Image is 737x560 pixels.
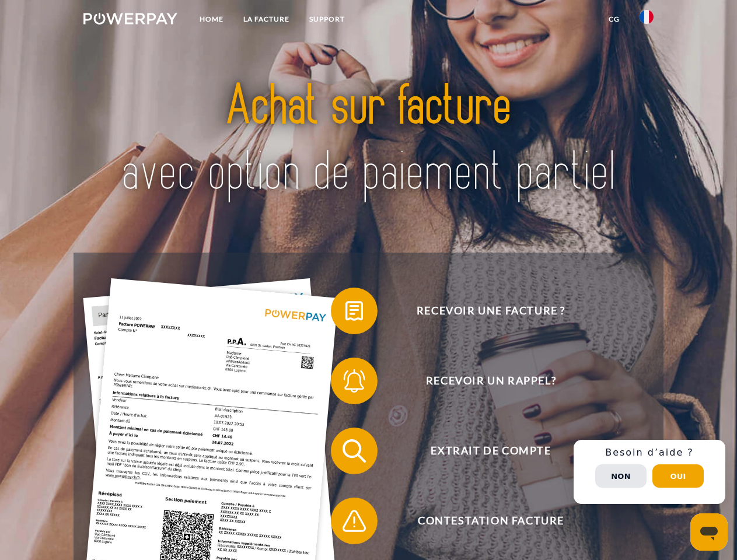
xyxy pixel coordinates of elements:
span: Recevoir une facture ? [348,288,634,334]
div: Schnellhilfe [574,440,725,504]
img: qb_search.svg [340,436,369,466]
img: qb_bell.svg [340,366,369,395]
button: Contestation Facture [331,498,634,544]
a: Home [190,9,233,30]
button: Recevoir une facture ? [331,288,634,334]
img: title-powerpay_fr.svg [111,56,626,223]
a: CG [599,9,630,30]
img: logo-powerpay-white.svg [83,13,177,24]
button: Extrait de compte [331,428,634,474]
img: qb_warning.svg [340,506,369,535]
span: Extrait de compte [348,428,634,474]
img: fr [640,10,654,24]
button: Oui [652,464,704,488]
img: qb_bill.svg [340,296,369,325]
a: LA FACTURE [233,9,299,30]
button: Non [595,464,647,488]
a: Support [299,9,355,30]
h3: Besoin d’aide ? [581,447,718,459]
span: Contestation Facture [348,498,634,544]
iframe: Bouton de lancement de la fenêtre de messagerie [690,513,728,551]
span: Recevoir un rappel? [348,358,634,404]
button: Recevoir un rappel? [331,358,634,404]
